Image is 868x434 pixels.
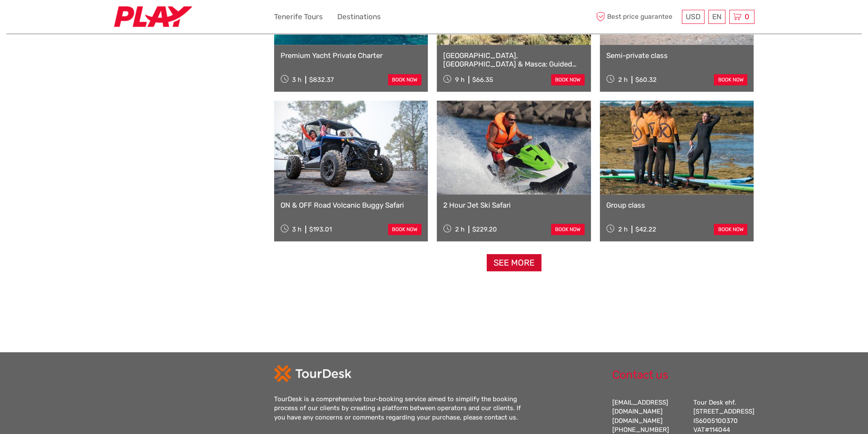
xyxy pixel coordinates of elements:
a: book now [551,74,585,85]
span: 2 h [455,226,465,233]
h2: Contact us [612,368,754,382]
p: We're away right now. Please check back later! [12,15,96,22]
span: 2 h [618,76,628,84]
div: EN [708,10,725,24]
a: [DOMAIN_NAME] [612,417,663,425]
a: Destinations [337,11,381,23]
span: 3 h [292,76,301,84]
a: Group class [606,201,748,209]
a: book now [714,224,747,235]
img: 2467-7e1744d7-2434-4362-8842-68c566c31c52_logo_small.jpg [114,6,192,27]
a: See more [487,254,541,272]
a: Tenerife Tours [274,11,323,23]
span: 0 [743,12,751,21]
a: book now [714,74,747,85]
a: Semi-private class [606,51,748,60]
span: 9 h [455,76,465,84]
button: Open LiveChat chat widget [98,13,108,23]
a: 2 Hour Jet Ski Safari [443,201,585,209]
div: TourDesk is a comprehensive tour-booking service aimed to simplify the booking process of our cli... [274,395,530,422]
div: $42.22 [635,226,656,233]
span: 3 h [292,226,301,233]
div: $193.01 [309,226,332,233]
a: ON & OFF Road Volcanic Buggy Safari [281,201,422,209]
div: $66.35 [472,76,493,84]
div: $229.20 [472,226,497,233]
img: td-logo-white.png [274,365,351,382]
a: book now [388,74,421,85]
a: [GEOGRAPHIC_DATA], [GEOGRAPHIC_DATA] & Masca: Guided Tour [443,51,585,69]
span: USD [686,12,701,21]
div: $832.37 [309,76,334,84]
a: Premium Yacht Private Charter [281,51,422,60]
span: 2 h [618,226,628,233]
div: $60.32 [635,76,657,84]
a: book now [388,224,421,235]
span: Best price guarantee [594,10,680,24]
a: book now [551,224,585,235]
